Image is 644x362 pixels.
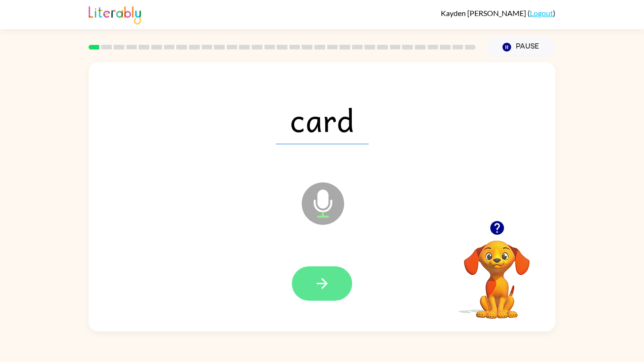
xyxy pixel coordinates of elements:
video: Your browser must support playing .mp4 files to use Literably. Please try using another browser. [450,226,544,320]
div: ( ) [441,8,555,17]
a: Logout [530,8,553,17]
button: Pause [487,36,555,58]
img: Literably [89,4,141,25]
span: card [276,95,369,144]
span: Kayden [PERSON_NAME] [441,8,528,17]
